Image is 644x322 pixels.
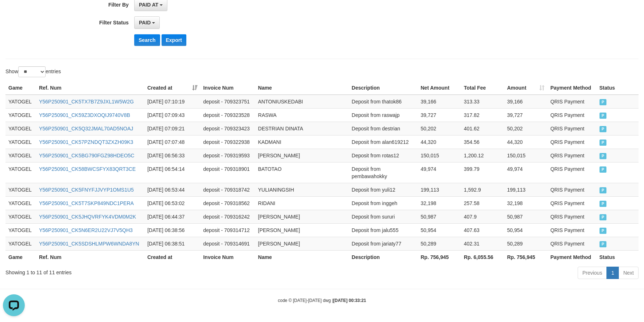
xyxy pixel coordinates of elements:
[5,237,36,250] td: YATOGEL
[547,95,596,109] td: QRIS Payment
[255,196,349,210] td: RIDANI
[144,162,200,183] td: [DATE] 06:54:14
[418,81,461,95] th: Net Amount
[504,183,547,196] td: 199,113
[597,250,639,264] th: Status
[162,34,186,46] button: Export
[504,149,547,162] td: 150,015
[349,162,418,183] td: Deposit from pembawahokky
[461,183,504,196] td: 1,592.9
[349,183,418,196] td: Deposit from yuli12
[255,162,349,183] td: BATOTAO
[600,126,607,132] span: PAID
[547,223,596,237] td: QRIS Payment
[255,95,349,109] td: ANTONIUSKEDABI
[461,162,504,183] td: 399.79
[36,81,144,95] th: Ref. Num
[255,122,349,135] td: DESTRIAN DINATA
[200,135,255,149] td: deposit - 709322938
[504,237,547,250] td: 50,289
[5,81,36,95] th: Game
[418,135,461,149] td: 44,320
[144,135,200,149] td: [DATE] 07:07:48
[461,108,504,122] td: 317.82
[5,183,36,196] td: YATOGEL
[255,183,349,196] td: YULIANINGSIH
[547,183,596,196] td: QRIS Payment
[200,237,255,250] td: deposit - 709314691
[5,210,36,223] td: YATOGEL
[144,122,200,135] td: [DATE] 07:09:21
[504,162,547,183] td: 49,974
[418,237,461,250] td: 50,289
[461,95,504,109] td: 313.33
[547,149,596,162] td: QRIS Payment
[36,250,144,264] th: Ref. Num
[547,81,596,95] th: Payment Method
[504,81,547,95] th: Amount: activate to sort column ascending
[504,223,547,237] td: 50,954
[144,223,200,237] td: [DATE] 06:38:56
[39,99,134,105] a: Y56P250901_CK5TX7B7Z9JXL1W5W2G
[418,108,461,122] td: 39,727
[255,149,349,162] td: [PERSON_NAME]
[5,66,61,77] label: Show entries
[200,108,255,122] td: deposit - 709323528
[39,214,136,220] a: Y56P250901_CK5JHQVRFYK4VDM0M2K
[5,266,263,276] div: Showing 1 to 11 of 11 entries
[349,81,418,95] th: Description
[547,162,596,183] td: QRIS Payment
[200,196,255,210] td: deposit - 709318562
[139,2,158,8] span: PAID AT
[547,250,596,264] th: Payment Method
[349,223,418,237] td: Deposit from jalu555
[547,210,596,223] td: QRIS Payment
[255,135,349,149] td: KADMANI
[461,250,504,264] th: Rp. 6,055.56
[5,135,36,149] td: YATOGEL
[333,298,366,303] strong: [DATE] 00:33:21
[39,227,133,233] a: Y56P250901_CK5N6ER2U22VJ7V5QH3
[144,210,200,223] td: [DATE] 06:44:37
[200,149,255,162] td: deposit - 709319593
[144,108,200,122] td: [DATE] 07:09:43
[600,166,607,173] span: PAID
[461,196,504,210] td: 257.58
[600,201,607,207] span: PAID
[600,113,607,119] span: PAID
[349,210,418,223] td: Deposit from sururi
[504,210,547,223] td: 50,987
[349,250,418,264] th: Description
[418,149,461,162] td: 150,015
[39,153,134,158] a: Y56P250901_CK5BG790FGZ98HDEO5C
[349,135,418,149] td: Deposit from alan619212
[418,122,461,135] td: 50,202
[39,126,133,131] a: Y56P250901_CK5Q32JMAL70AD5NOAJ
[547,108,596,122] td: QRIS Payment
[504,196,547,210] td: 32,198
[349,237,418,250] td: Deposit from jariaty77
[600,99,607,105] span: PAID
[600,228,607,234] span: PAID
[5,196,36,210] td: YATOGEL
[200,122,255,135] td: deposit - 709323423
[349,196,418,210] td: Deposit from inggeh
[39,187,134,193] a: Y56P250901_CK5FNYFJJVYP1OMS1U5
[200,223,255,237] td: deposit - 709314712
[418,162,461,183] td: 49,974
[418,250,461,264] th: Rp. 756,945
[139,20,151,25] span: PAID
[504,135,547,149] td: 44,320
[547,135,596,149] td: QRIS Payment
[144,250,200,264] th: Created at
[418,183,461,196] td: 199,113
[255,210,349,223] td: [PERSON_NAME]
[461,237,504,250] td: 402.31
[200,81,255,95] th: Invoice Num
[597,81,639,95] th: Status
[461,223,504,237] td: 407.63
[39,139,133,145] a: Y56P250901_CK57PZNDQT3ZXZH09K3
[600,241,607,247] span: PAID
[5,250,36,264] th: Game
[418,196,461,210] td: 32,198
